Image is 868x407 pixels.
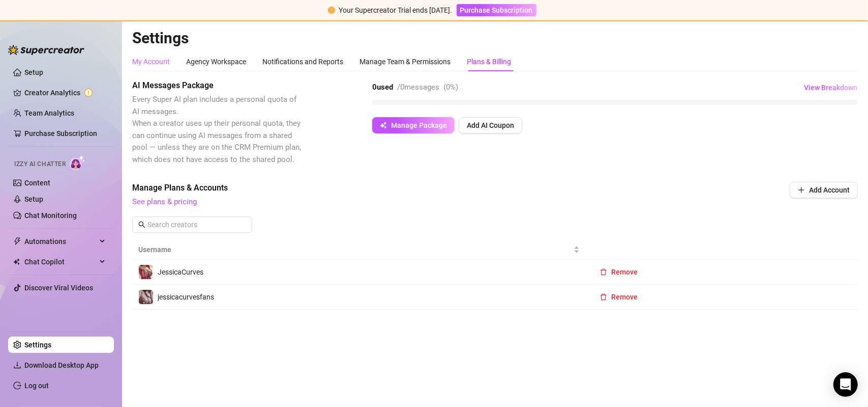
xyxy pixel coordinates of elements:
[14,159,66,169] span: Izzy AI Chatter
[13,361,21,369] span: download
[262,56,343,67] div: Notifications and Reports
[158,268,203,276] span: JessicaCurves
[13,237,21,246] span: thunderbolt
[372,117,455,133] button: Manage Package
[24,233,97,250] span: Automations
[24,85,106,101] a: Creator Analytics exclamation-circle
[467,121,514,129] span: Add AI Coupon
[24,179,50,187] a: Content
[24,109,74,117] a: Team Analytics
[138,244,572,255] span: Username
[132,29,858,48] h2: Settings
[132,182,721,194] span: Manage Plans & Accounts
[132,95,301,164] span: Every Super AI plan includes a personal quota of AI messages. When a creator uses up their person...
[132,56,170,67] div: My Account
[132,240,586,260] th: Username
[467,56,511,67] div: Plans & Billing
[790,182,858,198] button: Add Account
[391,121,447,129] span: Manage Package
[592,289,646,305] button: Remove
[24,129,97,138] a: Purchase Subscription
[13,258,20,265] img: Chat Copilot
[8,45,84,55] img: logo-BBDzfeDw.svg
[70,155,85,170] img: AI Chatter
[600,293,607,301] span: delete
[443,83,458,92] span: ( 0 %)
[138,221,145,228] span: search
[24,284,93,292] a: Discover Viral Videos
[611,268,638,276] span: Remove
[798,186,805,194] span: plus
[24,195,43,203] a: Setup
[24,211,77,220] a: Chat Monitoring
[592,264,646,280] button: Remove
[360,56,451,67] div: Manage Team & Permissions
[24,341,51,349] a: Settings
[132,197,197,206] a: See plans & pricing
[24,361,99,369] span: Download Desktop App
[397,83,439,92] span: / 0 messages
[833,372,858,397] div: Open Intercom Messenger
[24,254,97,270] span: Chat Copilot
[457,6,536,14] a: Purchase Subscription
[372,83,393,92] strong: 0 used
[460,6,533,14] span: Purchase Subscription
[600,268,607,276] span: delete
[132,79,303,92] span: AI Messages Package
[328,7,335,14] span: exclamation-circle
[809,186,850,194] span: Add Account
[158,293,214,301] span: jessicacurvesfans
[803,79,858,96] button: View Breakdown
[459,117,522,133] button: Add AI Coupon
[611,293,638,301] span: Remove
[147,219,238,230] input: Search creators
[139,265,153,279] img: JessicaCurves
[457,4,536,16] button: Purchase Subscription
[24,382,49,390] a: Log out
[186,56,246,67] div: Agency Workspace
[339,6,453,14] span: Your Supercreator Trial ends [DATE].
[804,84,857,92] span: View Breakdown
[24,68,43,76] a: Setup
[139,290,153,304] img: jessicacurvesfans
